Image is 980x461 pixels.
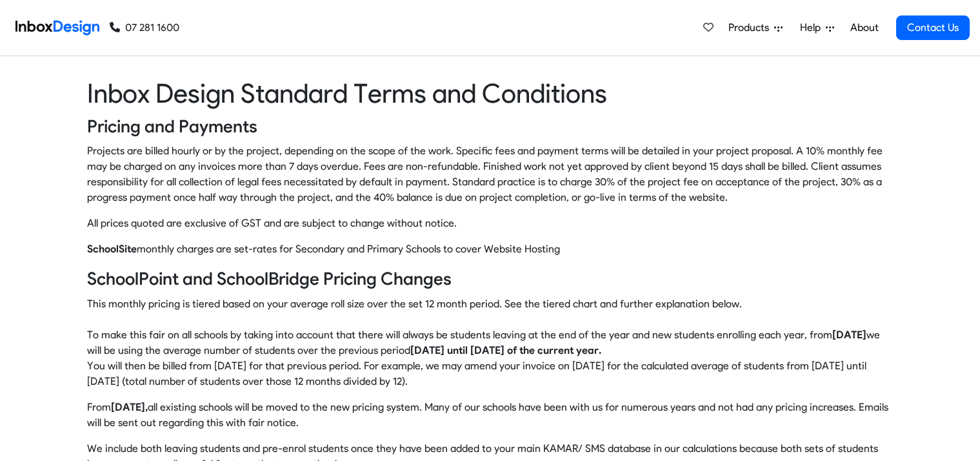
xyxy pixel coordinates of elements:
[896,15,970,40] a: Contact Us
[846,15,882,41] a: About
[87,243,137,255] strong: SchoolSite
[87,296,894,389] p: This monthly pricing is tiered based on your average roll size over the set 12 month period. See ...
[800,20,826,36] span: Help
[795,15,839,41] a: Help
[87,400,894,431] p: From all existing schools will be moved to the new pricing system. Many of our schools have been ...
[87,143,894,205] p: Projects are billed hourly or by the project, depending on the scope of the work. Specific fees a...
[87,267,894,291] h4: SchoolPoint and SchoolBridge Pricing Changes
[87,77,894,110] heading: Inbox Design Standard Terms and Conditions
[110,20,179,36] a: 07 281 1600
[723,15,788,41] a: Products
[410,344,601,356] strong: [DATE] until [DATE] of the current year.
[728,20,774,36] span: Products
[111,401,148,413] strong: [DATE],
[87,115,894,138] h4: Pricing and Payments
[87,216,894,231] p: All prices quoted are exclusive of GST and are subject to change without notice.
[832,329,866,341] strong: [DATE]
[87,241,894,257] p: monthly charges are set-rates for Secondary and Primary Schools to cover Website Hosting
